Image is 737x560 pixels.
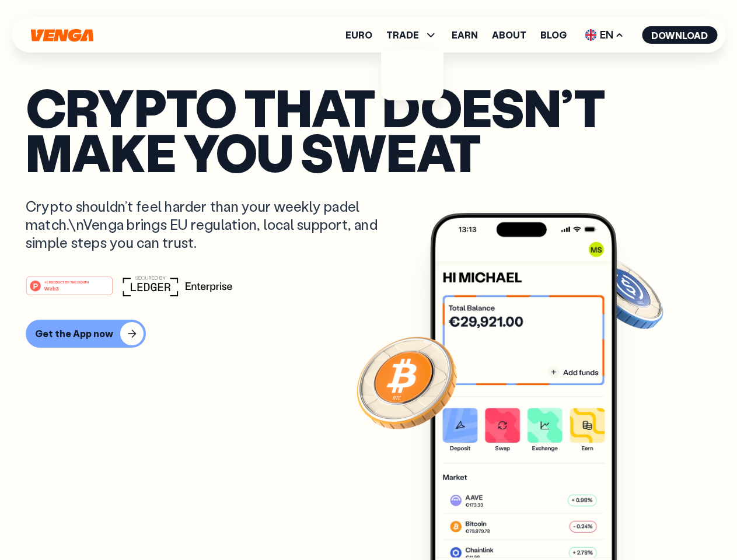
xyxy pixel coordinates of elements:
[386,30,419,40] span: TRADE
[386,28,438,42] span: TRADE
[642,26,717,44] button: Download
[35,328,113,339] div: Get the App now
[44,285,59,291] tspan: Web3
[44,280,89,283] tspan: #1 PRODUCT OF THE MONTH
[29,29,95,42] svg: Home
[354,330,459,435] img: Bitcoin
[581,26,628,44] span: EN
[585,29,596,41] img: flag-uk
[345,30,372,40] a: Euro
[26,320,711,348] a: Get the App now
[26,320,146,348] button: Get the App now
[582,251,666,335] img: USDC coin
[492,30,526,40] a: About
[26,197,394,252] p: Crypto shouldn’t feel harder than your weekly padel match.\nVenga brings EU regulation, local sup...
[26,283,113,298] a: #1 PRODUCT OF THE MONTHWeb3
[26,85,711,174] p: Crypto that doesn’t make you sweat
[452,30,478,40] a: Earn
[540,30,567,40] a: Blog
